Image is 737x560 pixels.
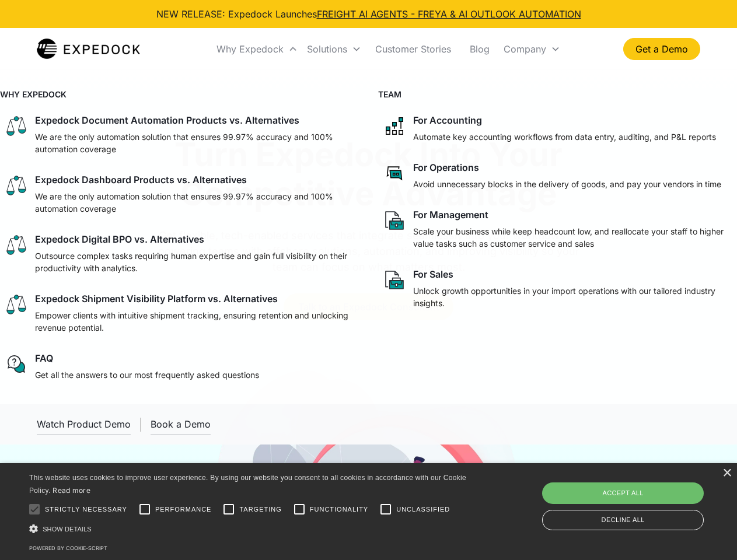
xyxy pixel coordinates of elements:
p: Get all the answers to our most frequently asked questions [35,369,259,381]
div: Company [504,43,546,55]
div: Why Expedock [216,43,284,55]
a: Customer Stories [366,29,460,69]
a: home [37,37,140,61]
div: For Management [413,209,488,220]
a: Book a Demo [151,414,211,435]
a: Get a Demo [623,38,700,60]
img: paper and bag icon [383,268,406,292]
div: Solutions [307,43,347,55]
span: Functionality [310,505,368,514]
img: Expedock Logo [37,37,140,61]
span: Strictly necessary [45,505,127,514]
p: Avoid unnecessary blocks in the delivery of goods, and pay your vendors in time [413,178,721,190]
div: NEW RELEASE: Expedock Launches [156,7,581,21]
img: regular chat bubble icon [5,352,28,376]
img: network like icon [383,114,406,138]
img: scale icon [5,114,28,138]
img: scale icon [5,293,28,316]
img: scale icon [5,174,28,197]
span: Show details [43,526,92,533]
p: Scale your business while keep headcount low, and reallocate your staff to higher value tasks suc... [413,225,733,250]
span: Targeting [239,505,281,514]
p: Automate key accounting workflows from data entry, auditing, and P&L reports [413,131,716,143]
div: FAQ [35,352,53,364]
div: Expedock Dashboard Products vs. Alternatives [35,174,247,185]
span: Unclassified [396,505,450,514]
p: Outsource complex tasks requiring human expertise and gain full visibility on their productivity ... [35,250,355,274]
p: Unlock growth opportunities in your import operations with our tailored industry insights. [413,285,733,309]
div: Why Expedock [212,29,302,69]
p: Empower clients with intuitive shipment tracking, ensuring retention and unlocking revenue potent... [35,309,355,334]
p: We are the only automation solution that ensures 99.97% accuracy and 100% automation coverage [35,190,355,215]
span: This website uses cookies to improve user experience. By using our website you consent to all coo... [29,474,466,495]
div: Solutions [302,29,366,69]
div: Book a Demo [151,418,211,430]
iframe: Chat Widget [543,434,737,560]
div: For Operations [413,162,479,173]
div: Expedock Digital BPO vs. Alternatives [35,233,204,245]
div: Watch Product Demo [37,418,131,430]
p: We are the only automation solution that ensures 99.97% accuracy and 100% automation coverage [35,131,355,155]
img: scale icon [5,233,28,257]
a: Blog [460,29,499,69]
div: For Sales [413,268,453,280]
div: Company [499,29,565,69]
div: For Accounting [413,114,482,126]
span: Performance [155,505,212,514]
a: Powered by cookie-script [29,545,107,551]
a: open lightbox [37,414,131,435]
div: Expedock Document Automation Products vs. Alternatives [35,114,299,126]
a: Read more [53,486,90,495]
img: rectangular chat bubble icon [383,162,406,185]
div: Show details [29,523,470,535]
div: Expedock Shipment Visibility Platform vs. Alternatives [35,293,278,304]
a: FREIGHT AI AGENTS - FREYA & AI OUTLOOK AUTOMATION [317,8,581,20]
img: paper and bag icon [383,209,406,232]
